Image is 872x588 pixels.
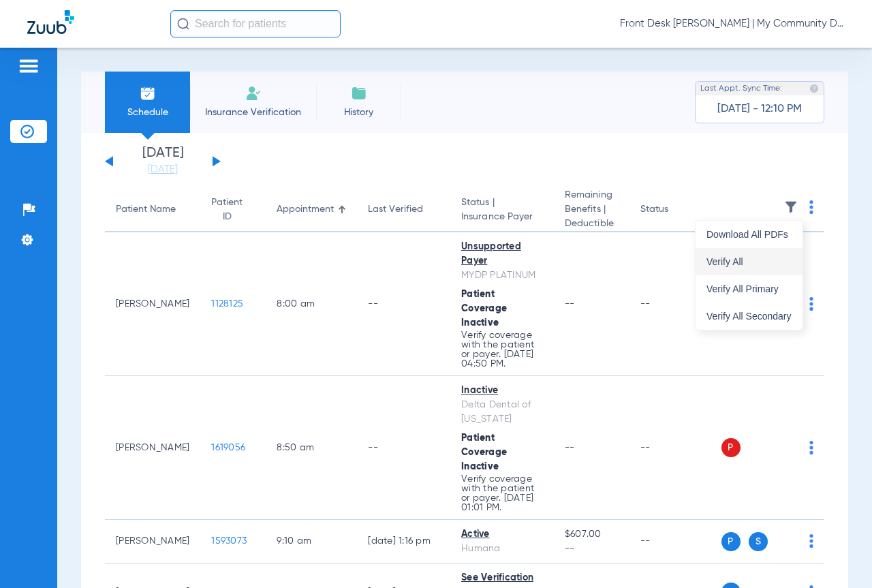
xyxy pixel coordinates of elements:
iframe: Chat Widget [804,523,872,588]
span: Verify All [706,257,792,266]
span: Download All PDFs [706,230,792,239]
span: Verify All Primary [706,284,792,294]
span: Verify All Secondary [706,311,792,321]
